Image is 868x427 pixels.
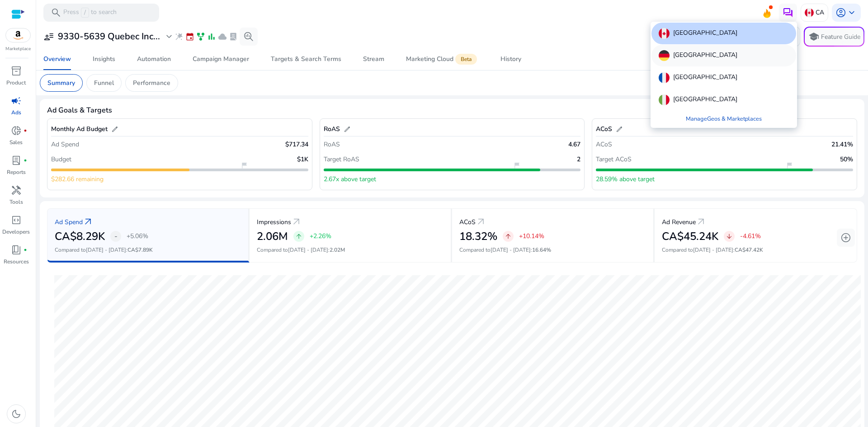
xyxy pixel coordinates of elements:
[673,28,737,39] p: [GEOGRAPHIC_DATA]
[659,28,670,39] img: ca.svg
[659,94,670,105] img: it.svg
[679,111,769,127] a: ManageGeos & Marketplaces
[659,72,670,83] img: fr.svg
[659,50,670,61] img: de.svg
[673,72,737,83] p: [GEOGRAPHIC_DATA]
[673,50,737,61] p: [GEOGRAPHIC_DATA]
[673,94,737,105] p: [GEOGRAPHIC_DATA]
